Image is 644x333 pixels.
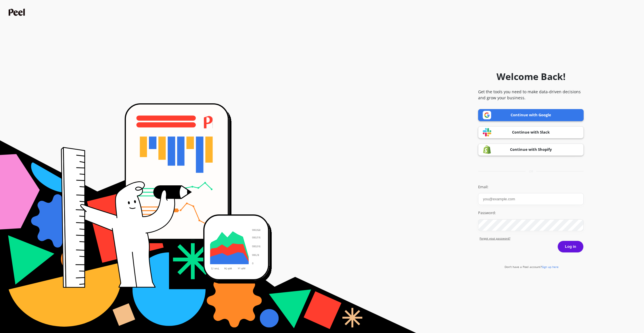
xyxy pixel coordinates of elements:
label: Password: [478,210,584,216]
div: or [478,169,584,174]
a: Continue with Slack [478,126,584,138]
input: you@example.com [478,193,584,205]
a: Don't have a Peel account?Sign up here [505,265,559,269]
span: Sign up here [542,265,559,269]
img: Shopify logo [483,145,491,154]
label: Email: [478,184,584,190]
img: Peel [9,9,26,16]
img: Slack logo [483,128,491,137]
a: Continue with Google [478,109,584,121]
a: Forgot yout password? [480,236,584,241]
h1: Welcome Back! [497,70,566,83]
a: Continue with Shopify [478,144,584,156]
img: Google logo [483,111,491,119]
button: Log in [557,241,584,253]
p: Get the tools you need to make data-driven decisions and grow your business. [478,89,584,101]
